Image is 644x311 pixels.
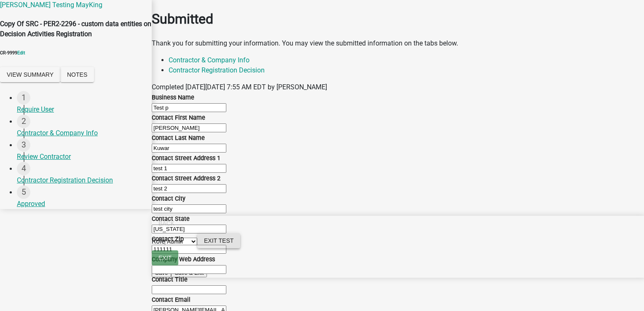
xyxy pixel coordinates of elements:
label: Contact Title [152,276,188,283]
label: Contact Street Address 2 [152,175,220,182]
h1: Submitted [152,9,644,29]
label: Business Name [152,94,194,101]
button: Back [152,216,181,231]
label: Contact City [152,195,185,202]
label: Contact First Name [152,114,205,121]
div: Contractor & Company Info [17,128,145,138]
a: Edit [17,50,25,56]
wm-modal-confirm: Notes [60,71,94,79]
label: Contact Street Address 1 [152,155,220,162]
div: 2 [17,115,30,128]
label: Company Web Address [152,256,215,263]
div: 4 [17,162,30,175]
div: Review Contractor [17,152,145,162]
label: Contact Zip [152,236,184,243]
div: Require User [17,105,145,115]
a: Contractor Registration Decision [169,66,265,74]
wm-modal-confirm: Edit Application Number [17,50,25,56]
span: Exit Test [204,237,233,244]
a: Contractor & Company Info [169,56,250,64]
span: Exit [158,255,172,261]
label: Contact Last Name [152,134,205,142]
span: Completed [DATE][DATE] 7:55 AM EDT by [PERSON_NAME] [152,83,327,91]
label: Contact State [152,215,190,223]
div: 5 [17,185,30,199]
span: Back [158,220,174,227]
div: 1 [17,91,30,105]
div: Contractor Registration Decision [17,175,145,185]
div: Thank you for submitting your information. You may view the submitted information on the tabs below. [152,38,644,48]
div: 3 [17,138,30,152]
button: Exit [152,250,178,265]
button: Notes [60,67,94,82]
button: Exit Test [197,233,240,248]
div: Approved [17,199,145,209]
label: Contact Email [152,296,191,303]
